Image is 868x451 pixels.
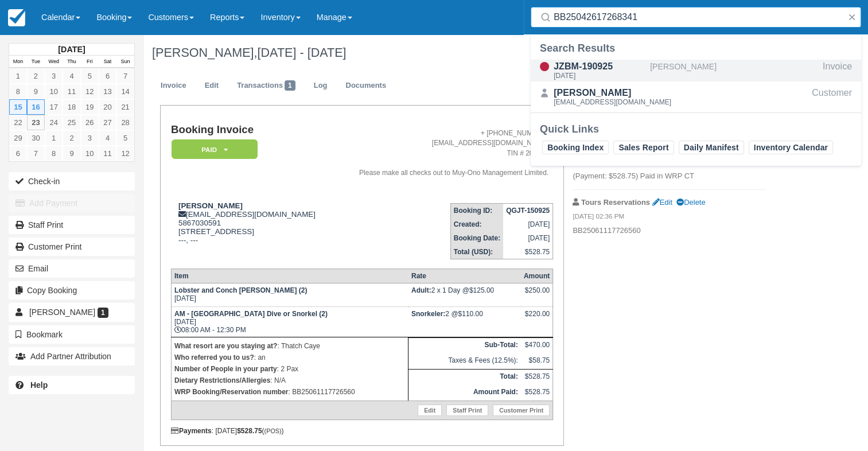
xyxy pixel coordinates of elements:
[554,99,671,106] div: [EMAIL_ADDRESS][DOMAIN_NAME]
[9,56,27,68] th: Mon
[171,307,408,337] td: [DATE] 08:00 AM - 12:30 PM
[45,84,63,99] a: 10
[257,45,346,60] span: [DATE] - [DATE]
[99,84,116,99] a: 13
[196,75,227,97] a: Edit
[63,99,80,115] a: 18
[228,75,304,97] a: Transactions1
[9,238,135,256] a: Customer Print
[27,115,45,130] a: 23
[116,99,134,115] a: 21
[9,194,135,212] button: Add Payment
[30,380,48,390] b: Help
[652,198,672,207] a: Edit
[411,286,431,294] strong: Adult
[540,41,852,55] div: Search Results
[152,46,786,60] h1: [PERSON_NAME],
[8,9,25,26] img: checkfront-main-nav-mini-logo.png
[45,99,63,115] a: 17
[503,217,553,231] td: [DATE]
[81,56,99,68] th: Fri
[337,75,395,97] a: Documents
[573,171,766,182] p: (Payment: $528.75) Paid in WRP CT
[45,56,63,68] th: Wed
[613,141,674,154] a: Sales Report
[174,353,254,361] strong: Who referred you to us?
[152,75,195,97] a: Invoice
[171,427,553,435] div: : [DATE] ( )
[458,310,482,318] span: $110.00
[9,281,135,300] button: Copy Booking
[573,212,766,224] em: [DATE] 02:36 PM
[521,385,553,401] td: $528.75
[542,141,609,154] a: Booking Index
[9,325,135,344] button: Bookmark
[81,115,99,130] a: 26
[679,141,744,154] a: Daily Manifest
[63,68,80,84] a: 4
[408,283,521,307] td: 2 x 1 Day @
[337,129,549,178] address: + [PHONE_NUMBER] [EMAIL_ADDRESS][DOMAIN_NAME] TIN # 206604 Please make all checks out to Muy-Ono ...
[418,405,442,416] a: Edit
[174,363,405,375] p: : 2 Pax
[450,217,503,231] th: Created:
[408,269,521,283] th: Rate
[650,60,818,81] div: [PERSON_NAME]
[116,115,134,130] a: 28
[174,365,277,373] strong: Number of People in your party
[99,99,116,115] a: 20
[45,130,63,146] a: 1
[99,130,116,146] a: 4
[29,308,95,317] span: [PERSON_NAME]
[503,245,553,259] td: $528.75
[503,231,553,245] td: [DATE]
[174,388,288,396] strong: WRP Booking/Reservation number
[521,269,553,283] th: Amount
[99,68,116,84] a: 6
[9,146,27,161] a: 6
[81,99,99,115] a: 19
[411,310,445,318] strong: Snorkeler
[81,68,99,84] a: 5
[116,68,134,84] a: 7
[9,68,27,84] a: 1
[408,385,521,401] th: Amount Paid:
[171,124,332,136] h1: Booking Invoice
[676,198,705,207] a: Delete
[27,99,45,115] a: 16
[178,201,243,210] strong: [PERSON_NAME]
[27,130,45,146] a: 30
[81,84,99,99] a: 12
[174,375,405,386] p: : N/A
[171,427,212,435] strong: Payments
[63,130,80,146] a: 2
[446,405,488,416] a: Staff Print
[554,7,843,28] input: Search ( / )
[116,146,134,161] a: 12
[450,204,503,218] th: Booking ID:
[171,283,408,307] td: [DATE]
[27,84,45,99] a: 9
[99,146,116,161] a: 11
[27,68,45,84] a: 2
[58,45,85,54] strong: [DATE]
[63,146,80,161] a: 9
[171,269,408,283] th: Item
[116,84,134,99] a: 14
[812,86,852,108] div: Customer
[554,86,671,100] div: [PERSON_NAME]
[521,370,553,385] td: $528.75
[264,427,282,434] small: (POS)
[174,310,328,318] strong: AM - [GEOGRAPHIC_DATA] Dive or Snorkel (2)
[554,60,645,73] div: JZBM-190925
[408,370,521,385] th: Total:
[540,122,852,136] div: Quick Links
[9,347,135,366] button: Add Partner Attribution
[9,172,135,190] button: Check-in
[171,201,332,259] div: [EMAIL_ADDRESS][DOMAIN_NAME] 5867030591 [STREET_ADDRESS] ---, ---
[63,84,80,99] a: 11
[305,75,336,97] a: Log
[554,72,645,79] div: [DATE]
[27,56,45,68] th: Tue
[174,340,405,352] p: : Thatch Caye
